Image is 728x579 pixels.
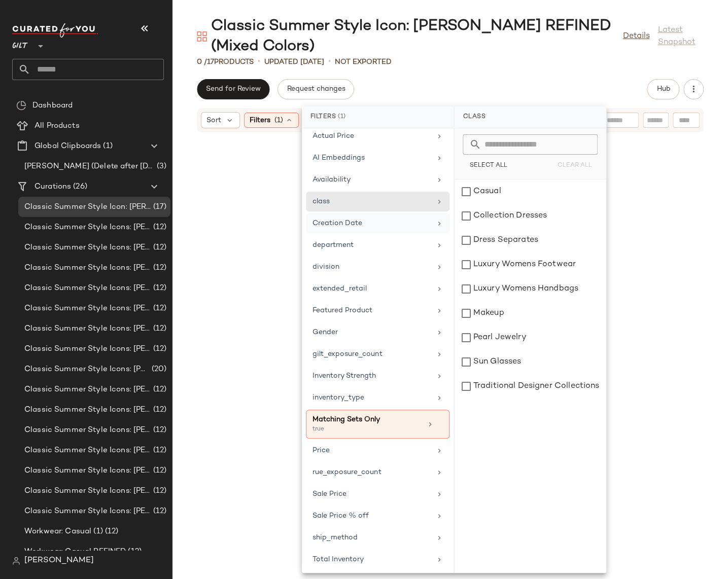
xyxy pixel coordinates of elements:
span: Classic Summer Style Icons: [PERSON_NAME] REFINED (Pink) [24,445,151,456]
span: Classic Summer Style Icons: [PERSON_NAME] Women (2) [24,505,151,517]
button: Select All [463,159,513,173]
span: (12) [151,282,166,294]
span: Classic Summer Style Icons: [PERSON_NAME] REFINED [24,262,151,274]
button: Request changes [278,79,354,99]
div: class [313,196,431,207]
a: Details [622,30,649,43]
span: Classic Summer Style Icons: [PERSON_NAME] (1) [24,222,151,233]
span: Classic Summer Style Icons: [PERSON_NAME] (5) [24,364,149,375]
div: true [313,425,414,434]
span: • [328,56,331,68]
div: gilt_exposure_count [313,349,431,359]
span: Classic Summer Style Icons: [PERSON_NAME] (6) [24,384,151,395]
span: (12) [151,384,166,395]
div: Sale Price [313,489,431,499]
div: Products [197,57,254,67]
span: (1) [101,140,112,152]
span: (12) [151,465,166,477]
span: Classic Summer Style Icon: [PERSON_NAME] REFINED (Mixed Colors) [24,201,151,213]
span: (12) [151,323,166,335]
span: Curations [34,181,71,193]
img: svg%3e [12,557,20,565]
span: (12) [151,445,166,456]
img: svg%3e [197,31,207,42]
span: All Products [34,120,80,132]
span: Classic Summer Style Icons: [PERSON_NAME] (1) [24,465,151,477]
span: Classic Summer Style Icons: [PERSON_NAME] [24,242,151,254]
span: Request changes [286,85,345,93]
span: (12) [151,505,166,517]
span: Global Clipboards [34,140,101,152]
div: inventory_type [313,392,431,403]
button: Send for Review [197,79,269,99]
div: Filters [302,106,454,128]
button: Hub [647,79,679,99]
p: updated [DATE] [264,57,324,67]
div: AI Embeddings [313,153,431,163]
div: Inventory Strength [313,371,431,381]
div: Creation Date [313,218,431,229]
span: • [258,56,260,68]
span: [PERSON_NAME] [24,555,94,567]
span: (12) [151,404,166,416]
div: Actual Price [313,131,431,141]
span: (12) [151,262,166,274]
span: (12) [151,343,166,355]
div: Featured Product [313,305,431,316]
div: Sale Price % off [313,511,431,521]
div: extended_retail [313,283,431,294]
span: (1) [338,113,346,122]
span: (12) [126,546,142,558]
span: (12) [151,222,166,233]
span: (12) [151,485,166,497]
p: Not Exported [335,57,392,67]
span: Hub [656,85,670,93]
div: Matching Sets Only [313,414,422,425]
span: Classic Summer Style Icons: [PERSON_NAME] REFINED (Blue) [24,424,151,436]
span: Classic Summer Style Icons: [PERSON_NAME] (2) [24,303,151,314]
span: Classic Summer Style Icons: [PERSON_NAME] (7) [24,404,151,416]
span: Dashboard [32,100,73,112]
div: division [313,262,431,272]
span: Filters [250,115,270,126]
span: Workwear: Casual REFINED [24,546,126,558]
div: Classic Summer Style Icon: [PERSON_NAME] REFINED (Mixed Colors) [197,16,622,57]
span: (12) [103,526,119,537]
img: svg%3e [16,100,26,111]
span: Gilt [12,34,28,53]
div: rue_exposure_count [313,467,431,478]
img: cfy_white_logo.C9jOOHJF.svg [12,23,98,38]
span: Send for Review [205,85,261,93]
span: (12) [151,303,166,314]
span: (12) [151,424,166,436]
div: Total Inventory [313,554,431,565]
div: class [455,106,606,128]
div: ship_method [313,532,431,543]
span: (26) [71,181,87,193]
span: (17) [151,201,166,213]
span: Workwear: Casual (1) [24,526,103,537]
div: Gender [313,327,431,338]
span: (20) [149,364,166,375]
span: 0 / [197,58,207,66]
span: Classic Summer Style Icons: [PERSON_NAME] (4) [24,343,151,355]
span: Classic Summer Style Icons: [PERSON_NAME] (3) [24,323,151,335]
span: (3) [155,161,166,172]
span: Select All [469,162,507,169]
span: 17 [207,58,214,66]
div: department [313,240,431,250]
span: Classic Summer Style Icons: [PERSON_NAME] (1) [24,282,151,294]
span: (1) [274,115,283,126]
span: (12) [151,242,166,254]
div: Availability [313,174,431,185]
span: [PERSON_NAME] (Delete after [DATE]) [24,161,155,172]
span: Classic Summer Style Icons: [PERSON_NAME] Women (1) [24,485,151,497]
div: Price [313,445,431,456]
span: Sort [206,115,221,126]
